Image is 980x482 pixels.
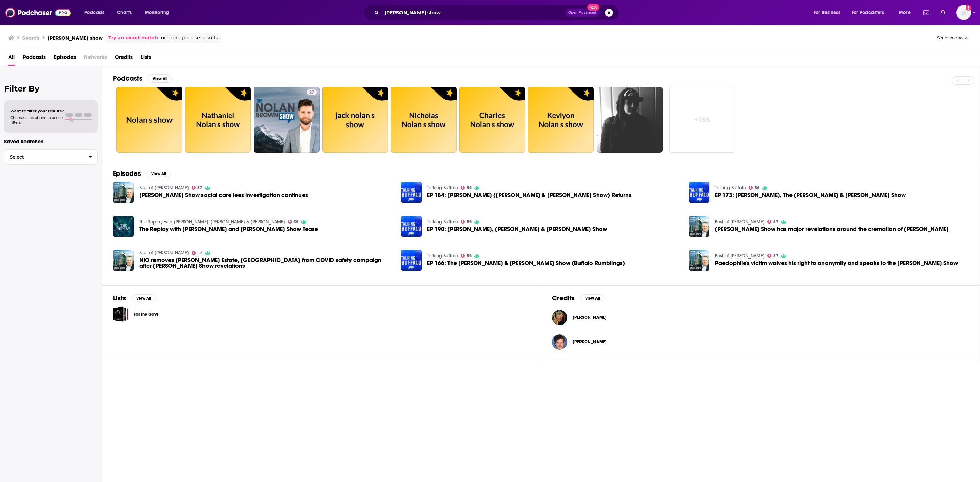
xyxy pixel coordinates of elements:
button: View All [580,294,605,302]
a: Credits [115,52,133,66]
a: CreditsView All [552,294,605,302]
span: Podcasts [84,8,104,17]
img: EP 166: The Nick & Nolan Show (Buffalo Rumblings) [401,250,422,271]
span: 56 [467,220,472,223]
span: Podcasts [23,52,46,66]
span: 56 [467,186,472,189]
span: EP 190: [PERSON_NAME], [PERSON_NAME] & [PERSON_NAME] Show [427,226,607,232]
span: More [899,8,911,17]
span: Open Advanced [568,11,597,14]
a: 27 [254,87,320,153]
span: Monitoring [145,8,169,17]
span: 57 [773,220,778,223]
img: Nolan Show social care fees investigation continues [113,182,134,203]
h3: [PERSON_NAME] show [48,35,103,41]
a: EpisodesView All [113,169,171,178]
a: EP 173: Bruce Nolan, The Nick & Nolan Show [715,192,906,198]
span: Want to filter your results? [10,109,64,113]
span: for more precise results [159,34,218,42]
button: open menu [894,7,919,18]
a: Best of Nolan [139,185,189,191]
button: View All [146,170,171,178]
a: 57 [767,254,778,258]
a: ListsView All [113,294,156,302]
span: 39 [294,220,298,223]
button: Select [4,149,98,165]
a: John Nolan [573,315,607,320]
span: Choose a tab above to access filters. [10,115,64,125]
a: 56 [461,254,472,258]
a: EP 184: Bruce Nolan (Nick & Nolan Show) Returns [427,192,632,198]
a: Paedophile's victim waives his right to anonymity and speaks to the Nolan Show [715,260,958,266]
a: EP 166: The Nick & Nolan Show (Buffalo Rumblings) [427,260,625,266]
span: Lists [141,52,151,66]
a: Nolan Show has major revelations around the cremation of Bobby Storey [715,226,949,232]
button: open menu [80,7,113,18]
a: Talking Buffalo [427,253,458,259]
svg: Add a profile image [966,5,971,11]
a: 39 [288,220,299,224]
span: 56 [467,254,472,257]
a: Best of Nolan [715,219,765,225]
img: EP 190: Nick Bat, Nick & Nolan Show [401,216,422,237]
a: Talking Buffalo [427,219,458,225]
a: 56 [461,220,472,224]
button: View All [131,294,156,302]
img: The Replay with Nick and Nolan Show Tease [113,216,134,237]
span: 57 [773,254,778,257]
span: NIO removes [PERSON_NAME] Estate, [GEOGRAPHIC_DATA] from COVID safety campaign after [PERSON_NAME... [139,257,393,269]
img: NIO removes Montalto Estate, Ballynahinch from COVID safety campaign after Nolan Show revelations [113,250,134,271]
span: EP 173: [PERSON_NAME], The [PERSON_NAME] & [PERSON_NAME] Show [715,192,906,198]
img: EP 173: Bruce Nolan, The Nick & Nolan Show [689,182,710,203]
button: Nolan GouldNolan Gould [552,331,969,353]
h2: Episodes [113,169,141,178]
button: View All [148,74,172,83]
a: +155 [669,87,735,153]
div: Search podcasts, credits, & more... [370,5,625,20]
h2: Filter By [4,84,98,94]
span: 57 [197,252,202,255]
button: John NolanJohn Nolan [552,306,969,328]
input: Search podcasts, credits, & more... [382,7,565,18]
a: All [8,52,15,66]
span: Charts [117,8,132,17]
span: [PERSON_NAME] Show social care fees investigation continues [139,192,308,198]
span: [PERSON_NAME] Show has major revelations around the cremation of [PERSON_NAME] [715,226,949,232]
h3: Search [22,35,39,41]
button: open menu [140,7,178,18]
a: 27 [307,89,317,95]
p: Saved Searches [4,138,98,145]
button: open menu [809,7,849,18]
span: 27 [309,89,314,96]
a: 57 [192,186,202,190]
a: Best of Nolan [715,253,765,259]
a: Nolan Show social care fees investigation continues [139,192,308,198]
a: 57 [192,251,202,255]
a: Talking Buffalo [427,185,458,191]
span: For Podcasters [852,8,884,17]
a: Charts [113,7,136,18]
span: EP 184: [PERSON_NAME] ([PERSON_NAME] & [PERSON_NAME] Show) Returns [427,192,632,198]
a: Show notifications dropdown [937,7,948,18]
h2: Podcasts [113,74,142,83]
span: Select [4,155,83,159]
a: EP 184: Bruce Nolan (Nick & Nolan Show) Returns [401,182,422,203]
a: Talking Buffalo [715,185,746,191]
a: For the Gays [113,306,128,322]
span: [PERSON_NAME] [573,315,607,320]
a: Nolan Gould [552,334,567,350]
span: Paedophile's victim waives his right to anonymity and speaks to the [PERSON_NAME] Show [715,260,958,266]
button: Send feedback [935,35,969,41]
button: Open AdvancedNew [565,9,600,17]
img: Nolan Show has major revelations around the cremation of Bobby Storey [689,216,710,237]
h2: Lists [113,294,126,302]
img: John Nolan [552,310,567,325]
